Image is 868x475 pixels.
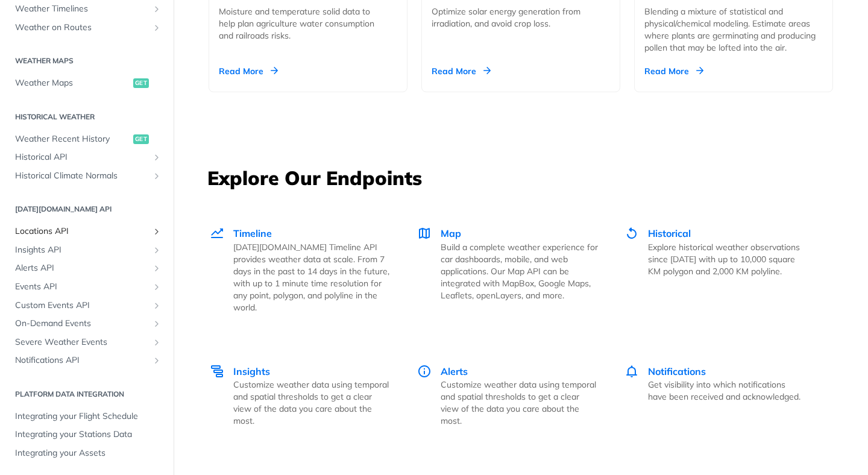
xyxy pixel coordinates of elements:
[441,379,598,427] p: Customize weather data using temporal and spatial thresholds to get a clear view of the data you ...
[15,225,149,237] span: Locations API
[9,259,165,277] a: Alerts APIShow subpages for Alerts API
[15,170,149,182] span: Historical Climate Normals
[133,78,149,88] span: get
[404,201,611,339] a: Map Map Build a complete weather experience for car dashboards, mobile, and web applications. Our...
[417,364,432,379] img: Alerts
[9,19,165,37] a: Weather on RoutesShow subpages for Weather on Routes
[210,364,224,379] img: Insights
[9,351,165,370] a: Notifications APIShow subpages for Notifications API
[9,407,165,426] a: Integrating your Flight Schedule
[624,226,639,241] img: Historical
[9,130,165,148] a: Weather Recent Historyget
[133,134,149,144] span: get
[611,339,819,453] a: Notifications Notifications Get visibility into which notifications have been received and acknow...
[9,315,165,333] a: On-Demand EventsShow subpages for On-Demand Events
[152,338,162,347] button: Show subpages for Severe Weather Events
[15,318,149,330] span: On-Demand Events
[15,77,130,89] span: Weather Maps
[152,301,162,310] button: Show subpages for Custom Events API
[611,201,819,339] a: Historical Historical Explore historical weather observations since [DATE] with up to 10,000 squa...
[9,74,165,92] a: Weather Mapsget
[152,23,162,33] button: Show subpages for Weather on Routes
[432,65,491,77] div: Read More
[9,222,165,241] a: Locations APIShow subpages for Locations API
[152,153,162,162] button: Show subpages for Historical API
[9,426,165,444] a: Integrating your Stations Data
[15,281,149,293] span: Events API
[15,133,130,145] span: Weather Recent History
[210,226,224,241] img: Timeline
[152,171,162,181] button: Show subpages for Historical Climate Normals
[233,227,272,239] span: Timeline
[9,112,165,122] h2: Historical Weather
[15,429,162,441] span: Integrating your Stations Data
[15,244,149,256] span: Insights API
[404,339,611,453] a: Alerts Alerts Customize weather data using temporal and spatial thresholds to get a clear view of...
[15,151,149,163] span: Historical API
[9,389,165,400] h2: Platform DATA integration
[15,22,149,34] span: Weather on Routes
[152,263,162,273] button: Show subpages for Alerts API
[15,3,149,15] span: Weather Timelines
[233,379,391,427] p: Customize weather data using temporal and spatial thresholds to get a clear view of the data you ...
[9,444,165,462] a: Integrating your Assets
[233,241,391,313] p: [DATE][DOMAIN_NAME] Timeline API provides weather data at scale. From 7 days in the past to 14 da...
[648,365,706,377] span: Notifications
[441,227,461,239] span: Map
[9,241,165,259] a: Insights APIShow subpages for Insights API
[152,356,162,365] button: Show subpages for Notifications API
[233,365,270,377] span: Insights
[15,354,149,366] span: Notifications API
[152,227,162,236] button: Show subpages for Locations API
[441,365,468,377] span: Alerts
[432,5,600,30] div: Optimize solar energy generation from irradiation, and avoid crop loss.
[209,201,404,339] a: Timeline Timeline [DATE][DOMAIN_NAME] Timeline API provides weather data at scale. From 7 days in...
[207,165,834,191] h3: Explore Our Endpoints
[152,319,162,329] button: Show subpages for On-Demand Events
[624,364,639,379] img: Notifications
[15,262,149,274] span: Alerts API
[15,300,149,312] span: Custom Events API
[9,167,165,185] a: Historical Climate NormalsShow subpages for Historical Climate Normals
[9,204,165,215] h2: [DATE][DOMAIN_NAME] API
[152,282,162,292] button: Show subpages for Events API
[9,55,165,66] h2: Weather Maps
[152,4,162,14] button: Show subpages for Weather Timelines
[644,65,703,77] div: Read More
[648,241,805,277] p: Explore historical weather observations since [DATE] with up to 10,000 square KM polygon and 2,00...
[9,333,165,351] a: Severe Weather EventsShow subpages for Severe Weather Events
[219,5,388,42] div: Moisture and temperature solid data to help plan agriculture water consumption and railroads risks.
[15,447,162,459] span: Integrating your Assets
[644,5,823,54] div: Blending a mixture of statistical and physical/chemical modeling. Estimate areas where plants are...
[648,227,691,239] span: Historical
[9,278,165,296] a: Events APIShow subpages for Events API
[15,411,162,423] span: Integrating your Flight Schedule
[417,226,432,241] img: Map
[9,297,165,315] a: Custom Events APIShow subpages for Custom Events API
[152,245,162,255] button: Show subpages for Insights API
[15,336,149,348] span: Severe Weather Events
[9,148,165,166] a: Historical APIShow subpages for Historical API
[441,241,598,301] p: Build a complete weather experience for car dashboards, mobile, and web applications. Our Map API...
[209,339,404,453] a: Insights Insights Customize weather data using temporal and spatial thresholds to get a clear vie...
[648,379,805,403] p: Get visibility into which notifications have been received and acknowledged.
[219,65,278,77] div: Read More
